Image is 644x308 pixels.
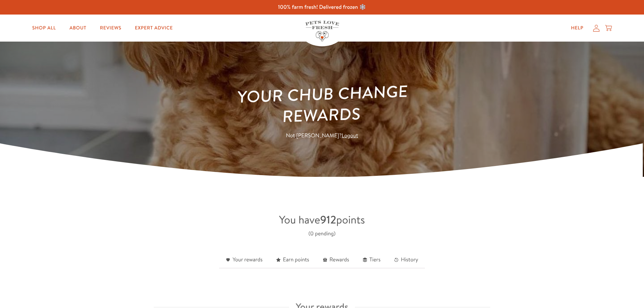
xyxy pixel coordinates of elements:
a: Your rewards [219,252,269,268]
a: Help [566,21,589,35]
span: You have points [279,212,365,227]
a: History [387,252,425,268]
a: Tiers [356,252,387,268]
h1: Your Chub Change Rewards [223,80,421,129]
a: About [64,21,92,35]
a: Shop All [27,21,61,35]
a: Logout [341,132,358,139]
a: Reviews [95,21,127,35]
strong: 912 [320,212,336,227]
p: Not [PERSON_NAME]? [225,131,420,140]
a: Rewards [316,252,356,268]
a: Earn points [269,252,316,268]
div: (0 pending) [309,229,336,238]
a: Expert Advice [129,21,178,35]
img: Pets Love Fresh [305,21,339,41]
